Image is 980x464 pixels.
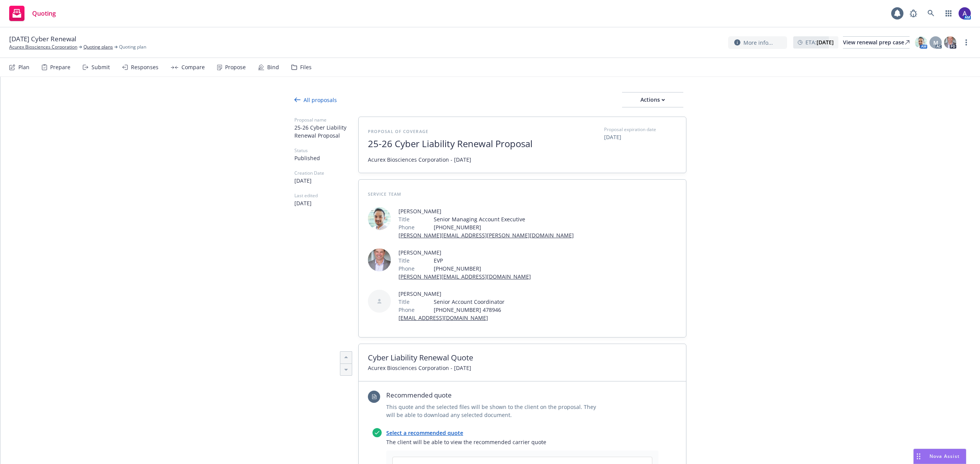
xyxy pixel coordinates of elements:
span: Phone [399,223,415,231]
div: Compare [181,64,205,70]
span: Proposal of coverage [368,128,428,134]
a: Switch app [941,6,956,21]
span: [DATE] Cyber Renewal [9,34,76,44]
span: Service Team [368,191,401,197]
span: 25-26 Cyber Liability Renewal Proposal [368,138,555,149]
span: Recommended quote [386,391,604,400]
span: Proposal expiration date [604,126,656,133]
div: Responses [131,64,158,70]
button: Actions [622,92,683,107]
a: Quoting plans [83,44,113,50]
span: Phone [399,264,415,273]
span: M [933,39,938,47]
div: Prepare [50,64,70,70]
span: [PHONE_NUMBER] [434,264,531,273]
span: [DATE] [294,177,358,185]
span: EVP [434,256,531,264]
span: Creation Date [294,170,358,177]
span: Acurex Biosciences Corporation - [DATE] [368,156,471,164]
div: Files [300,64,312,70]
a: [EMAIL_ADDRESS][DOMAIN_NAME] [399,314,488,321]
span: Phone [399,306,415,314]
div: Bind [267,64,279,70]
span: More info... [743,39,773,47]
span: Title [399,215,410,223]
span: This quote and the selected files will be shown to the client on the proposal. They will be able ... [386,403,604,419]
span: ETA : [805,38,834,46]
span: Nova Assist [929,453,960,459]
div: Propose [225,64,246,70]
a: View renewal prep case [843,36,910,49]
span: [PHONE_NUMBER] [434,223,574,231]
span: Cyber Liability Renewal Quote [368,353,677,362]
strong: [DATE] [817,39,834,46]
a: Report a Bug [906,6,921,21]
a: [PERSON_NAME][EMAIL_ADDRESS][PERSON_NAME][DOMAIN_NAME] [399,232,574,239]
a: Quoting [6,3,59,24]
span: [PERSON_NAME] [399,207,574,215]
a: Acurex Biosciences Corporation [9,44,77,50]
img: employee photo [368,207,391,230]
span: Title [399,256,410,264]
span: 25-26 Cyber Liability Renewal Proposal [294,123,358,140]
span: [DATE] [604,133,677,141]
button: Nova Assist [913,449,966,464]
span: The client will be able to view the recommended carrier quote [386,438,658,446]
span: Acurex Biosciences Corporation - [DATE] [368,364,471,372]
button: More info... [728,36,787,49]
span: Status [294,147,358,154]
span: Quoting [32,10,56,16]
a: Search [923,6,939,21]
div: Plan [18,64,29,70]
span: [PHONE_NUMBER] 478946 [434,306,505,314]
span: Senior Managing Account Executive [434,215,574,223]
span: [PERSON_NAME] [399,248,531,256]
img: photo [944,36,956,49]
span: Proposal name [294,117,358,123]
span: [PERSON_NAME] [399,290,505,298]
a: more [962,38,971,47]
div: View renewal prep case [843,37,910,48]
span: Last edited [294,192,358,199]
span: Senior Account Coordinator [434,298,505,306]
a: [PERSON_NAME][EMAIL_ADDRESS][DOMAIN_NAME] [399,273,531,280]
div: All proposals [294,96,337,104]
a: Select a recommended quote [386,429,463,436]
img: photo [915,36,927,49]
span: Title [399,298,410,306]
div: Drag to move [914,449,923,464]
img: employee photo [368,248,391,271]
div: Submit [91,64,110,70]
span: [DATE] [294,199,358,207]
span: Quoting plan [119,44,146,50]
span: Published [294,154,358,162]
img: photo [959,7,971,19]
